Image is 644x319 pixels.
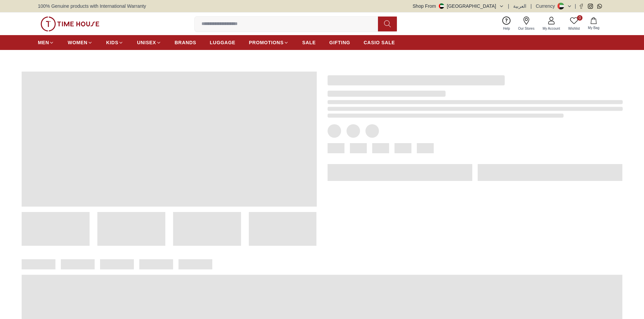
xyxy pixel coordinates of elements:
[137,36,161,49] a: UNISEX
[38,36,54,49] a: MEN
[564,15,584,32] a: 0Wishlist
[588,4,593,9] a: Instagram
[68,39,88,46] span: WOMEN
[364,36,395,49] a: CASIO SALE
[302,36,316,49] a: SALE
[499,15,514,32] a: Help
[597,4,602,9] a: Whatsapp
[536,3,558,9] div: Currency
[516,26,537,31] span: Our Stores
[579,4,584,9] a: Facebook
[329,36,350,49] a: GIFTING
[577,15,582,21] span: 0
[137,39,156,46] span: UNISEX
[302,39,316,46] span: SALE
[106,39,118,46] span: KIDS
[439,3,444,9] img: United Arab Emirates
[514,15,539,32] a: Our Stores
[500,26,513,31] span: Help
[584,16,603,32] button: My Bag
[530,3,532,9] span: |
[540,26,563,31] span: My Account
[106,36,123,49] a: KIDS
[210,36,236,49] a: LUGGAGE
[513,3,526,9] button: العربية
[175,39,196,46] span: BRANDS
[575,3,576,9] span: |
[413,3,504,9] button: Shop From[GEOGRAPHIC_DATA]
[364,39,395,46] span: CASIO SALE
[566,26,582,31] span: Wishlist
[38,39,49,46] span: MEN
[249,36,289,49] a: PROMOTIONS
[68,36,93,49] a: WOMEN
[585,25,602,30] span: My Bag
[508,3,509,9] span: |
[175,36,196,49] a: BRANDS
[38,3,146,9] span: 100% Genuine products with International Warranty
[210,39,236,46] span: LUGGAGE
[329,39,350,46] span: GIFTING
[249,39,284,46] span: PROMOTIONS
[41,17,99,31] img: ...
